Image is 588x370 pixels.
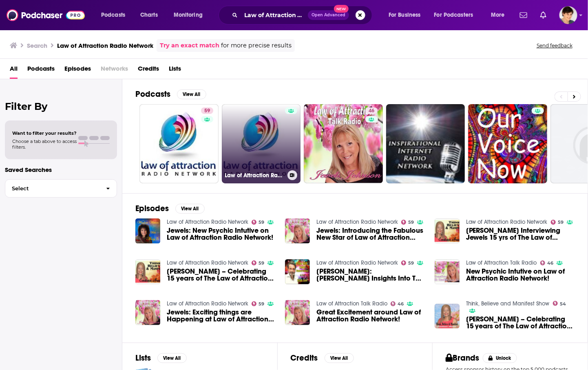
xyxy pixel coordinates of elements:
[138,62,159,79] a: Credits
[160,41,219,50] a: Try an exact match
[167,227,275,241] a: Jewels: New Psychic Intutive on Law of Attraction Radio Network!
[291,353,318,363] h2: Credits
[135,353,151,363] h2: Lists
[485,9,515,22] button: open menu
[135,259,160,284] img: Jewels Johnson – Celebrating 15 years of The Law of Attraction Radio Network
[135,89,170,99] h2: Podcasts
[401,220,414,225] a: 59
[466,218,548,225] a: Law of Attraction Radio Network
[551,220,564,225] a: 59
[435,259,460,284] a: New Psychic Intutive on Law of Attraction Radio Network!
[435,304,460,329] img: Jewels Johnson – Celebrating 15 years of The Law of Attraction Radio Network
[204,107,210,115] span: 59
[169,62,181,79] span: Lists
[369,107,374,115] span: 46
[5,186,99,191] span: Select
[135,9,163,22] a: Charts
[135,218,160,243] a: Jewels: New Psychic Intutive on Law of Attraction Radio Network!
[285,300,310,325] img: Great Excitement around Law of Attraction Radio Network!
[252,220,265,225] a: 59
[135,353,187,363] a: ListsView All
[174,9,203,21] span: Monitoring
[225,172,284,179] h3: Law of Attraction Radio Network
[312,13,345,17] span: Open Advanced
[167,300,248,307] a: Law of Attraction Radio Network
[308,10,349,20] button: Open AdvancedNew
[12,130,77,136] span: Want to filter your results?
[408,221,414,224] span: 59
[259,302,264,306] span: 59
[466,316,575,330] span: [PERSON_NAME] – Celebrating 15 years of The Law of Attraction Radio Network
[167,309,275,323] a: Jewels: Exciting things are Happening at Law of Attraction Radio Network!
[547,261,553,265] span: 46
[466,259,537,266] a: Law of Attraction Talk Radio
[241,9,308,22] input: Search podcasts, credits, & more...
[259,261,264,265] span: 59
[434,9,473,21] span: For Podcasters
[175,204,205,214] button: View All
[316,268,425,282] span: [PERSON_NAME]: [PERSON_NAME] Insights Into The Law of Attraction Radio Network
[559,6,577,24] img: User Profile
[177,89,206,99] button: View All
[140,9,158,21] span: Charts
[316,300,387,307] a: Law of Attraction Talk Radio
[64,62,91,79] span: Episodes
[559,6,577,24] span: Logged in as bethwouldknow
[316,218,398,225] a: Law of Attraction Radio Network
[135,300,160,325] img: Jewels: Exciting things are Happening at Law of Attraction Radio Network!
[558,221,564,224] span: 59
[316,227,425,241] a: Jewels: Introducing the Fabulous New Star of Law of Attraction Radio Network
[167,218,248,225] a: Law of Attraction Radio Network
[10,62,18,79] span: All
[560,302,566,306] span: 54
[466,268,575,282] a: New Psychic Intutive on Law of Attraction Radio Network!
[534,42,575,49] button: Send feedback
[12,138,77,150] span: Choose a tab above to access filters.
[135,89,206,99] a: PodcastsView All
[391,301,404,306] a: 46
[466,227,575,241] a: Constance Interviewing Jewels 15 yrs of The Law of Attraction Radio Network
[553,301,566,306] a: 54
[5,166,117,174] p: Saved Searches
[101,9,125,21] span: Podcasts
[7,7,85,23] img: Podchaser - Follow, Share and Rate Podcasts
[383,9,431,22] button: open menu
[408,261,414,265] span: 59
[304,104,383,183] a: 46
[316,259,398,266] a: Law of Attraction Radio Network
[285,218,310,243] a: Jewels: Introducing the Fabulous New Star of Law of Attraction Radio Network
[291,353,354,363] a: CreditsView All
[135,203,205,214] a: EpisodesView All
[167,268,275,282] span: [PERSON_NAME] – Celebrating 15 years of The Law of Attraction Radio Network
[27,42,47,49] h3: Search
[540,261,554,265] a: 46
[5,100,117,112] h2: Filter By
[139,104,219,183] a: 59
[325,353,354,363] button: View All
[389,9,421,21] span: For Business
[226,6,380,25] div: Search podcasts, credits, & more...
[101,62,128,79] span: Networks
[466,227,575,241] span: [PERSON_NAME] Interviewing Jewels 15 yrs of The Law of Attraction Radio Network
[334,5,349,13] span: New
[285,259,310,284] img: Stan Lee: Jewels Johnson's Insights Into The Law of Attraction Radio Network
[559,6,577,24] button: Show profile menu
[401,261,414,265] a: 59
[466,316,575,330] a: Jewels Johnson – Celebrating 15 years of The Law of Attraction Radio Network
[517,8,531,22] a: Show notifications dropdown
[491,9,505,21] span: More
[537,8,550,22] a: Show notifications dropdown
[435,218,460,243] img: Constance Interviewing Jewels 15 yrs of The Law of Attraction Radio Network
[316,309,425,323] span: Great Excitement around Law of Attraction Radio Network!
[27,62,55,79] a: Podcasts
[201,107,213,114] a: 59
